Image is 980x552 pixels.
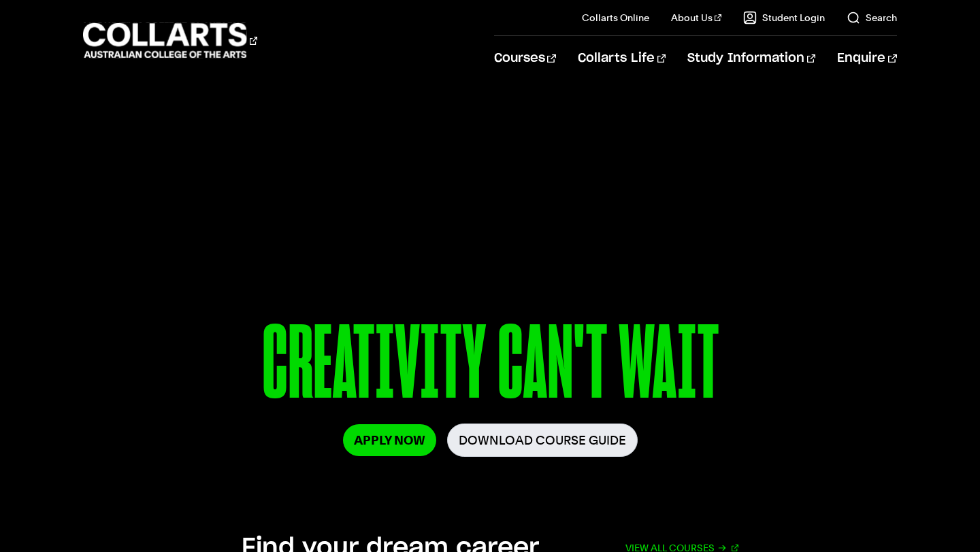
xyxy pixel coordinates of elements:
[83,311,896,424] p: CREATIVITY CAN'T WAIT
[743,11,825,24] a: Student Login
[447,424,638,457] a: Download Course Guide
[494,36,556,81] a: Courses
[343,424,436,456] a: Apply Now
[687,36,815,81] a: Study Information
[671,11,721,24] a: About Us
[837,36,896,81] a: Enquire
[582,11,649,24] a: Collarts Online
[578,36,666,81] a: Collarts Life
[83,21,257,60] div: Go to homepage
[847,11,897,24] a: Search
